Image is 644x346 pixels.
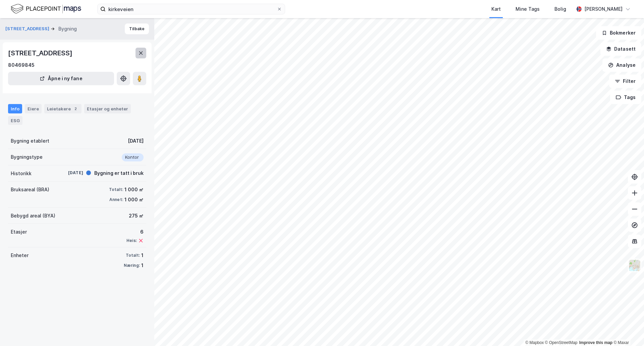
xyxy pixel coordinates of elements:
[11,251,29,259] div: Enheter
[126,228,144,236] div: 6
[126,238,137,243] div: Heis:
[602,58,641,72] button: Analyse
[25,104,42,113] div: Eiere
[11,228,27,236] div: Etasjer
[94,169,144,177] div: Bygning er tatt i bruk
[610,314,644,346] iframe: Chat Widget
[87,106,128,112] div: Etasjer og enheter
[525,340,544,345] a: Mapbox
[11,137,49,145] div: Bygning etablert
[106,4,277,14] input: Søk på adresse, matrikkel, gårdeiere, leietakere eller personer
[58,25,77,33] div: Bygning
[8,72,114,85] button: Åpne i ny fane
[125,23,149,34] button: Tilbake
[491,5,501,13] div: Kart
[11,186,49,194] div: Bruksareal (BRA)
[11,3,81,15] img: logo.f888ab2527a4732fd821a326f86c7f29.svg
[8,104,22,113] div: Info
[545,340,578,345] a: OpenStreetMap
[516,5,540,13] div: Mine Tags
[141,251,144,259] div: 1
[610,91,641,104] button: Tags
[554,5,566,13] div: Bolig
[11,169,32,178] div: Historikk
[109,197,123,202] div: Annet:
[109,187,123,192] div: Totalt:
[129,212,144,220] div: 275 ㎡
[8,48,74,58] div: [STREET_ADDRESS]
[44,104,82,113] div: Leietakere
[124,263,140,268] div: Næring:
[128,137,144,145] div: [DATE]
[596,26,641,40] button: Bokmerker
[56,170,83,176] div: [DATE]
[628,259,641,272] img: Z
[141,261,144,269] div: 1
[124,186,144,194] div: 1 000 ㎡
[126,253,140,258] div: Totalt:
[8,61,35,69] div: 80469845
[11,153,43,161] div: Bygningstype
[600,42,641,56] button: Datasett
[124,196,144,204] div: 1 000 ㎡
[5,26,51,32] button: [STREET_ADDRESS]
[579,340,612,345] a: Improve this map
[609,75,641,88] button: Filter
[584,5,623,13] div: [PERSON_NAME]
[8,116,22,125] div: ESG
[72,105,79,112] div: 2
[11,212,55,220] div: Bebygd areal (BYA)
